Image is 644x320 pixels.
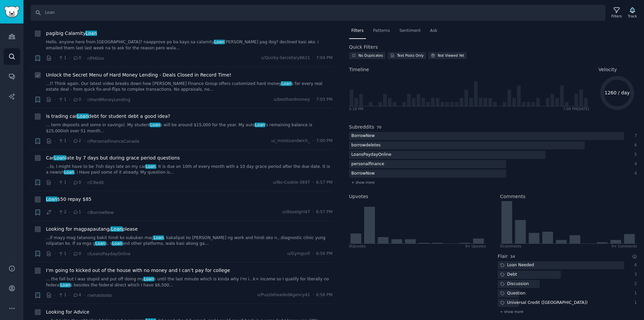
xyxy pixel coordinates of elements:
span: pagibig Calamity [46,30,97,37]
div: 4 [631,171,637,177]
span: · [54,138,56,145]
div: 7:09 PM [DATE] [563,106,589,111]
span: 7:04 PM [316,55,332,61]
span: Velocity [598,66,617,73]
span: 6:57 PM [316,180,332,186]
span: · [84,250,85,257]
span: Car late by 7 days but during grace period questions [46,154,180,162]
span: Loan [112,241,123,246]
span: · [312,292,314,298]
div: Text Posts Only [397,53,424,58]
span: · [84,96,85,103]
span: Loan [143,277,154,281]
div: 5 [631,152,637,158]
text: 1260 / day [605,90,630,95]
span: Loan [255,123,266,127]
div: Filters [611,14,622,18]
a: ...l? Think again. Our latest video breaks down how [PERSON_NAME] Finance Group offers customized... [46,81,333,93]
a: Looking for magpapautang/Loanplease [46,226,138,233]
span: 0 [73,180,81,186]
span: Loan [53,155,66,161]
a: ...if mayy mag tatanong bakit hindi ko subukan magLoan, kakalipat ko [PERSON_NAME] ng work and hi... [46,235,333,247]
span: 1 [58,251,66,257]
span: · [54,179,56,186]
div: 4 [631,161,637,167]
span: · [69,55,70,62]
span: · [312,251,314,257]
span: Ask [430,28,437,34]
a: Loan$50 repay $85 [46,196,92,203]
div: Question [498,289,528,298]
span: r/LoansPaydayOnline [87,252,130,256]
span: Loan [45,196,58,202]
span: · [54,96,56,103]
input: Search Keyword [31,5,605,21]
span: 70 [377,125,382,129]
span: r/PersonalFinanceCanada [87,139,139,144]
span: Is trading car debt for student debt a good idea? [46,113,170,120]
span: · [69,179,70,186]
div: LoansPaydayOnline [349,151,394,159]
div: Universal Credit ([GEOGRAPHIC_DATA]) [498,299,590,307]
span: r/PHGov [87,56,104,61]
a: ...lo, I might have to be 7ish days late on my carLoan. It is due on 10th of every month with a 1... [46,164,333,176]
span: · [69,209,70,216]
span: Loan [110,226,123,232]
a: Looking for Advice [46,309,89,316]
div: Debt [498,271,520,279]
a: Hello. anyone here from [GEOGRAPHIC_DATA]? naapprove po ba kayo sa calamityLoan[PERSON_NAME] pag ... [46,39,333,51]
span: · [69,292,70,299]
div: BorrowNew [349,132,377,140]
span: Unlock the Secret Menu of Hard Money Lending - Deals Closed in Record Time! [46,72,231,79]
a: ... term deposits and some in savings). My studentLoans will be around $15,000 for the year. My a... [46,122,333,134]
div: 9+ Upvotes [465,244,486,248]
span: · [84,292,85,299]
span: · [54,250,56,257]
span: Loan [150,123,161,127]
span: · [84,55,85,62]
span: · [69,138,70,145]
span: 6:56 PM [316,292,332,298]
span: 1 [58,180,66,186]
div: No Duplicates [359,53,383,58]
span: 7:03 PM [316,97,332,103]
span: · [312,97,314,103]
span: Loan [76,113,89,119]
div: 0 Upvote s [349,244,366,248]
span: Loan [145,164,156,169]
span: Loan [281,81,292,86]
span: 1 [58,97,66,103]
span: · [69,96,70,103]
div: 2 [631,281,637,287]
div: 9+ Comments [611,244,637,248]
span: 1 [58,55,66,61]
a: pagibig CalamityLoan [46,30,97,37]
a: CarLoanlate by 7 days but during grace period questions [46,154,180,162]
span: Filters [352,28,364,34]
div: Discussion [498,280,531,288]
img: GummySearch logo [4,6,19,18]
span: u/dieselgirl47 [282,209,310,215]
div: 1 [631,290,637,296]
a: I’m going to kicked out of the house with no money and I can’t pay for college [46,267,230,274]
span: · [84,179,85,186]
span: · [312,55,314,61]
div: Not Viewed Yet [438,53,464,58]
span: Loan [214,40,225,44]
span: · [84,138,85,145]
span: u/PuzzleheadedAgency41 [257,292,310,298]
span: 2 [73,138,81,144]
div: 3 [631,272,637,278]
h2: Subreddits [349,124,374,131]
span: r/whatdoIdo [87,293,112,298]
span: · [69,250,70,257]
div: personalfinance [349,160,387,169]
span: 7:00 PM [316,138,332,144]
span: r/CRedit [87,180,104,185]
button: Track [626,6,639,20]
span: Looking for magpapautang/ please [46,226,138,233]
span: 1 [58,292,66,298]
span: 2 [58,209,66,215]
span: r/BorrowNew [87,210,114,215]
